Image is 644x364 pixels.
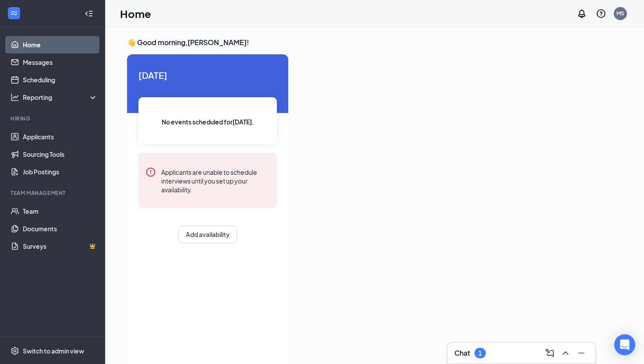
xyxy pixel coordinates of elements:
div: Applicants are unable to schedule interviews until you set up your availability. [161,167,270,194]
a: Home [23,36,98,53]
div: Team Management [11,189,96,197]
svg: Notifications [577,8,587,19]
a: Applicants [23,128,98,145]
h3: Chat [454,348,470,358]
button: ComposeMessage [543,346,557,360]
a: Documents [23,220,98,237]
div: Switch to admin view [23,346,84,355]
a: Sourcing Tools [23,145,98,163]
div: Hiring [11,115,96,122]
button: ChevronUp [559,346,573,360]
div: 1 [478,350,482,357]
a: Team [23,202,98,220]
a: Messages [23,53,98,71]
a: Scheduling [23,71,98,88]
span: No events scheduled for [DATE] . [162,117,254,127]
div: Reporting [23,93,98,102]
svg: WorkstreamLogo [10,9,18,18]
svg: Minimize [576,348,587,358]
svg: QuestionInfo [596,8,606,19]
h3: 👋 Good morning, [PERSON_NAME] ! [127,38,622,47]
button: Add availability [178,226,237,243]
svg: ComposeMessage [545,348,555,358]
svg: ChevronUp [560,348,571,358]
a: SurveysCrown [23,237,98,255]
svg: Error [145,167,156,177]
button: Minimize [574,346,588,360]
span: [DATE] [138,68,277,82]
div: Open Intercom Messenger [614,334,635,355]
svg: Settings [11,346,19,355]
svg: Analysis [11,93,19,102]
h1: Home [120,6,151,21]
svg: Collapse [85,9,93,18]
a: Job Postings [23,163,98,180]
div: MS [616,10,624,17]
